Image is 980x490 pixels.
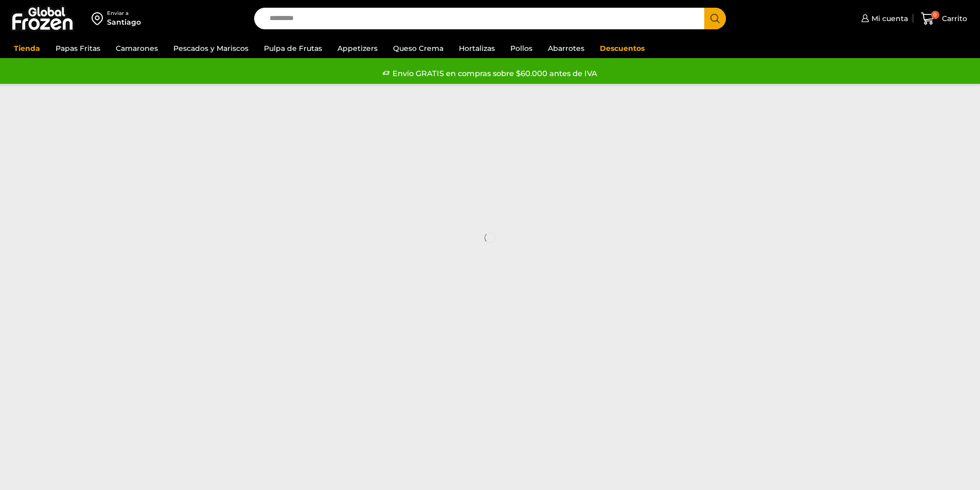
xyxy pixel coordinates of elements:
[111,39,163,58] a: Camarones
[50,39,105,58] a: Papas Fritas
[704,8,726,29] button: Search button
[505,39,538,58] a: Pollos
[859,8,908,29] a: Mi cuenta
[543,39,590,58] a: Abarrotes
[107,17,141,27] div: Santiago
[454,39,500,58] a: Hortalizas
[168,39,254,58] a: Pescados y Mariscos
[9,39,45,58] a: Tienda
[595,39,650,58] a: Descuentos
[92,10,107,27] img: address-field-icon.svg
[931,11,939,19] span: 0
[939,13,967,24] span: Carrito
[107,10,141,17] div: Enviar a
[869,13,908,24] span: Mi cuenta
[332,39,383,58] a: Appetizers
[259,39,327,58] a: Pulpa de Frutas
[388,39,449,58] a: Queso Crema
[918,7,970,31] a: 0 Carrito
